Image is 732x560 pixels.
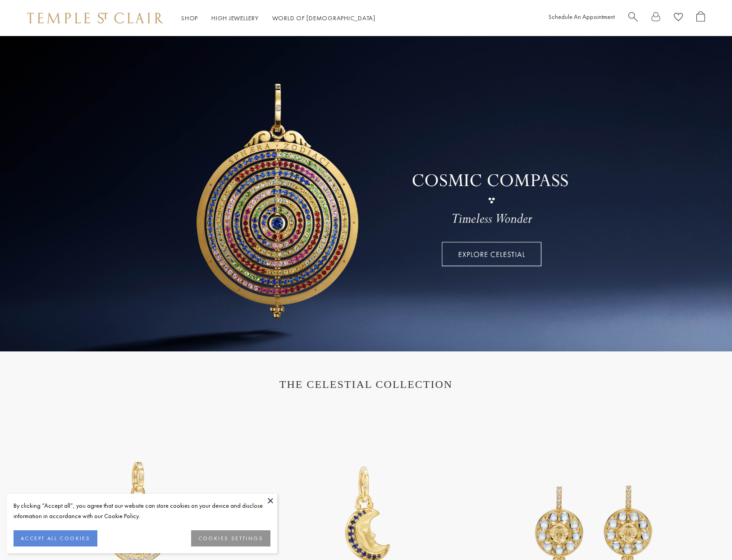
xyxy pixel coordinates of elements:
[674,11,683,25] a: View Wishlist
[211,14,259,22] a: High JewelleryHigh Jewellery
[687,518,723,551] iframe: Gorgias live chat messenger
[181,14,198,22] a: ShopShop
[628,11,638,25] a: Search
[14,501,270,521] div: By clicking “Accept all”, you agree that our website can store cookies on your device and disclos...
[27,13,163,23] img: Temple St. Clair
[272,14,375,22] a: World of [DEMOGRAPHIC_DATA]World of [DEMOGRAPHIC_DATA]
[549,13,615,21] a: Schedule An Appointment
[181,13,375,24] nav: Main navigation
[14,530,97,546] button: ACCEPT ALL COOKIES
[36,378,696,391] h1: THE CELESTIAL COLLECTION
[191,530,270,546] button: COOKIES SETTINGS
[696,11,705,25] a: Open Shopping Bag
